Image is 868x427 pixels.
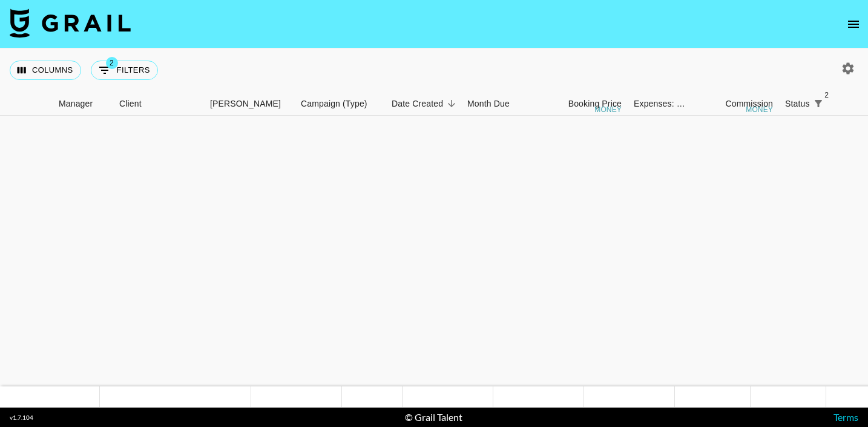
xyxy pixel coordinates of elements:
[821,89,833,101] span: 2
[841,12,866,36] button: open drawer
[405,411,462,423] div: © Grail Talent
[53,92,113,116] div: Manager
[10,8,131,38] img: Grail Talent
[594,106,622,113] div: money
[833,411,858,423] a: Terms
[725,92,773,116] div: Commission
[810,95,827,112] div: 2 active filters
[568,92,622,116] div: Booking Price
[10,61,81,80] button: Select columns
[204,92,295,116] div: Booker
[443,95,460,112] button: Sort
[301,92,367,116] div: Campaign (Type)
[785,92,810,116] div: Status
[827,95,844,112] button: Sort
[59,92,93,116] div: Manager
[634,92,686,116] div: Expenses: Remove Commission?
[210,92,281,116] div: [PERSON_NAME]
[392,92,443,116] div: Date Created
[386,92,461,116] div: Date Created
[91,61,158,80] button: Show filters
[628,92,688,116] div: Expenses: Remove Commission?
[746,106,773,113] div: money
[810,95,827,112] button: Show filters
[113,92,204,116] div: Client
[295,92,386,116] div: Campaign (Type)
[106,57,118,69] span: 2
[10,414,33,422] div: v 1.7.104
[461,92,537,116] div: Month Due
[467,92,510,116] div: Month Due
[119,92,142,116] div: Client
